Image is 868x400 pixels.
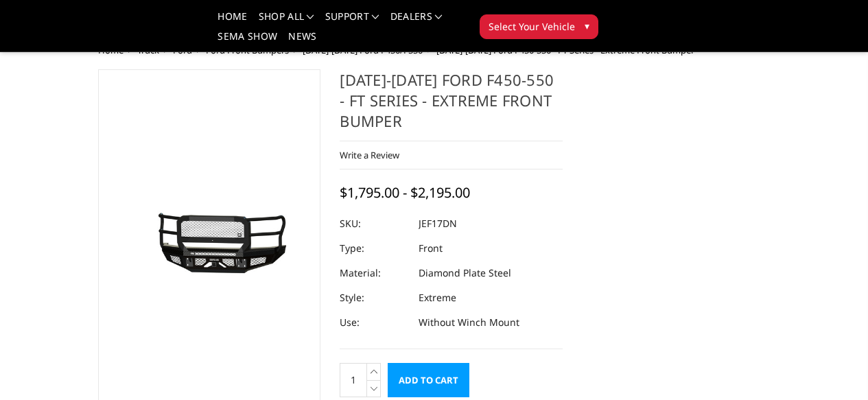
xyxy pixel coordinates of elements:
span: ▾ [585,19,589,33]
dt: SKU: [340,211,408,236]
a: shop all [259,12,314,32]
dd: JEF17DN [419,211,457,236]
input: Add to Cart [388,363,469,397]
span: Select Your Vehicle [489,19,575,34]
button: Select Your Vehicle [480,14,598,39]
a: Support [325,12,379,32]
span: $1,795.00 - $2,195.00 [340,183,470,202]
dt: Use: [340,310,408,335]
dt: Type: [340,236,408,261]
a: Dealers [390,12,443,32]
a: Write a Review [340,149,399,161]
img: 2017-2022 Ford F450-550 - FT Series - Extreme Front Bumper [102,190,317,292]
dt: Style: [340,285,408,310]
a: Home [218,12,247,32]
dd: Front [419,236,443,261]
dd: Diamond Plate Steel [419,261,511,285]
a: SEMA Show [218,32,277,51]
dd: Without Winch Mount [419,310,519,335]
a: News [288,32,316,51]
dd: Extreme [419,285,456,310]
dt: Material: [340,261,408,285]
h1: [DATE]-[DATE] Ford F450-550 - FT Series - Extreme Front Bumper [340,69,563,141]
